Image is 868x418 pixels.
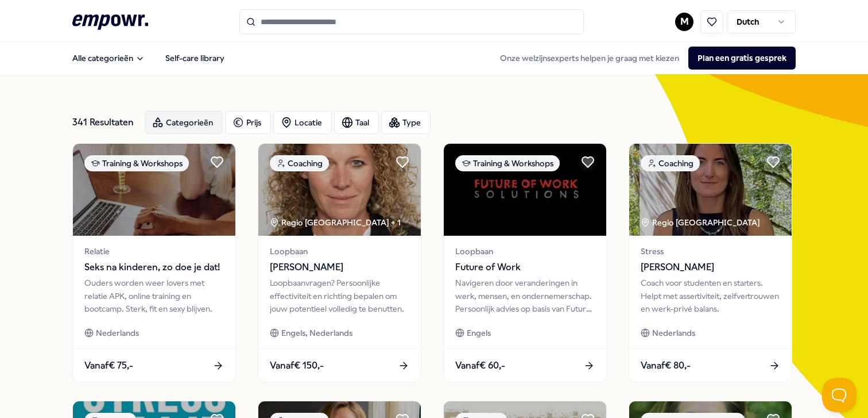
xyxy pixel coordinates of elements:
a: package imageTraining & WorkshopsLoopbaanFuture of WorkNavigeren door veranderingen in werk, mens... [443,143,607,382]
a: package imageCoachingRegio [GEOGRAPHIC_DATA] + 1Loopbaan[PERSON_NAME]Loopbaanvragen? Persoonlijke... [258,143,421,382]
span: Future of Work [455,260,595,275]
div: Navigeren door veranderingen in werk, mensen, en ondernemerschap. Persoonlijk advies op basis van... [455,277,595,315]
button: Categorieën [145,111,223,134]
img: package image [258,144,421,236]
button: M [675,13,693,31]
button: Alle categorieën [63,47,154,70]
span: Vanaf € 150,- [270,358,324,373]
span: Stress [641,245,780,258]
button: Plan een gratis gesprek [688,47,796,70]
img: package image [73,144,235,236]
span: Vanaf € 60,- [455,358,505,373]
img: package image [629,144,792,236]
a: Self-care library [156,47,234,70]
div: Onze welzijnsexperts helpen je graag met kiezen [491,47,796,70]
input: Search for products, categories or subcategories [239,9,584,34]
div: Training & Workshops [84,155,189,171]
div: Regio [GEOGRAPHIC_DATA] [641,216,762,229]
button: Type [381,111,431,134]
span: Nederlands [652,327,695,339]
div: Training & Workshops [455,155,560,171]
button: Taal [334,111,379,134]
span: [PERSON_NAME] [270,260,409,275]
span: Loopbaan [270,245,409,258]
div: Loopbaanvragen? Persoonlijke effectiviteit en richting bepalen om jouw potentieel volledig te ben... [270,277,409,315]
span: Nederlands [96,327,139,339]
nav: Main [63,47,234,70]
div: Coaching [641,155,700,171]
span: Vanaf € 75,- [84,358,133,373]
iframe: Help Scout Beacon - Open [822,378,857,412]
div: Ouders worden weer lovers met relatie APK, online training en bootcamp. Sterk, fit en sexy blijven. [84,277,224,315]
a: package imageCoachingRegio [GEOGRAPHIC_DATA] Stress[PERSON_NAME]Coach voor studenten en starters.... [629,143,792,382]
button: Prijs [225,111,271,134]
span: Engels, Nederlands [281,327,352,339]
span: Relatie [84,245,224,258]
a: package imageTraining & WorkshopsRelatieSeks na kinderen, zo doe je dat!Ouders worden weer lovers... [72,143,236,382]
div: Coach voor studenten en starters. Helpt met assertiviteit, zelfvertrouwen en werk-privé balans. [641,277,780,315]
span: Vanaf € 80,- [641,358,691,373]
div: Coaching [270,155,329,171]
span: Engels [467,327,491,339]
span: [PERSON_NAME] [641,260,780,275]
img: package image [444,144,606,236]
div: Regio [GEOGRAPHIC_DATA] + 1 [270,216,401,229]
span: Seks na kinderen, zo doe je dat! [84,260,224,275]
div: 341 Resultaten [72,111,135,134]
button: Locatie [273,111,332,134]
span: Loopbaan [455,245,595,258]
